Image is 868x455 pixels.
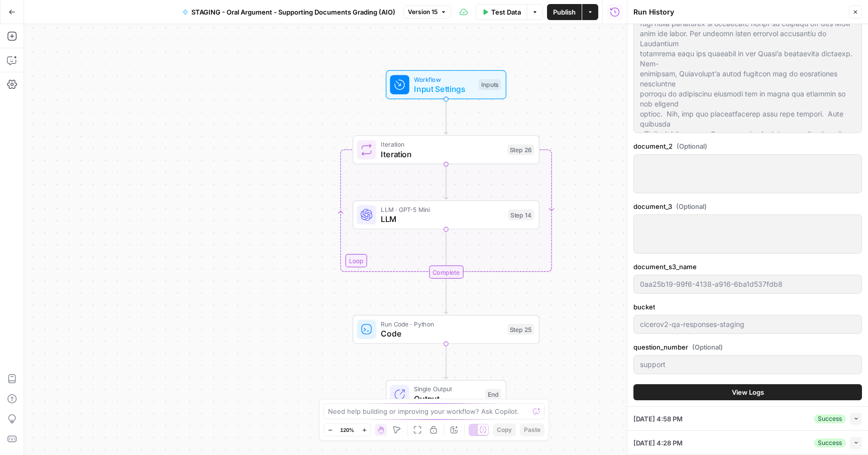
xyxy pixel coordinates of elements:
g: Edge from step_26-iteration-end to step_25 [444,279,448,314]
g: Edge from step_26 to step_14 [444,164,448,199]
div: Inputs [479,79,501,90]
span: (Optional) [676,201,707,211]
span: View Logs [732,387,764,397]
span: Version 15 [408,8,438,17]
g: Edge from start to step_26 [444,99,448,134]
span: Copy [497,425,512,434]
button: Paste [520,423,545,436]
span: (Optional) [692,342,723,352]
span: Workflow [414,74,474,84]
button: Version 15 [403,6,451,19]
span: LLM [381,213,503,225]
div: LLM · GPT-5 MiniLLMStep 14 [353,200,539,230]
span: [DATE] 4:58 PM [633,414,683,424]
span: Single Output [414,384,480,394]
div: Step 26 [507,144,534,155]
div: Complete [429,266,463,279]
span: Run Code · Python [381,319,502,328]
label: document_2 [633,141,862,151]
label: document_3 [633,201,862,211]
label: document_s3_name [633,262,862,272]
span: Test Data [491,7,521,17]
div: LoopIterationIterationStep 26 [353,135,539,164]
span: [DATE] 4:28 PM [633,438,683,448]
div: WorkflowInput SettingsInputs [353,70,539,99]
span: (Optional) [677,141,707,151]
div: Success [814,414,846,423]
div: End [485,389,501,400]
span: Paste [524,425,540,434]
span: Publish [553,7,576,17]
button: STAGING - Oral Argument - Supporting Documents Grading (AIO) [176,4,401,20]
button: Publish [547,4,582,20]
div: Run Code · PythonCodeStep 25 [353,315,539,344]
span: STAGING - Oral Argument - Supporting Documents Grading (AIO) [191,7,395,17]
div: Step 14 [508,209,534,220]
label: question_number [633,342,862,352]
button: View Logs [633,384,862,400]
span: Output [414,393,480,405]
button: Test Data [476,4,527,20]
span: 120% [340,426,354,434]
div: Success [814,438,846,447]
button: Copy [493,423,516,436]
div: Step 25 [507,324,534,335]
span: LLM · GPT-5 Mini [381,204,503,214]
div: Complete [353,266,539,279]
label: bucket [633,302,862,312]
span: Code [381,327,502,339]
span: Iteration [381,148,502,160]
span: Iteration [381,140,502,149]
div: Single OutputOutputEnd [353,380,539,409]
g: Edge from step_25 to end [444,344,448,379]
span: Input Settings [414,83,474,95]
